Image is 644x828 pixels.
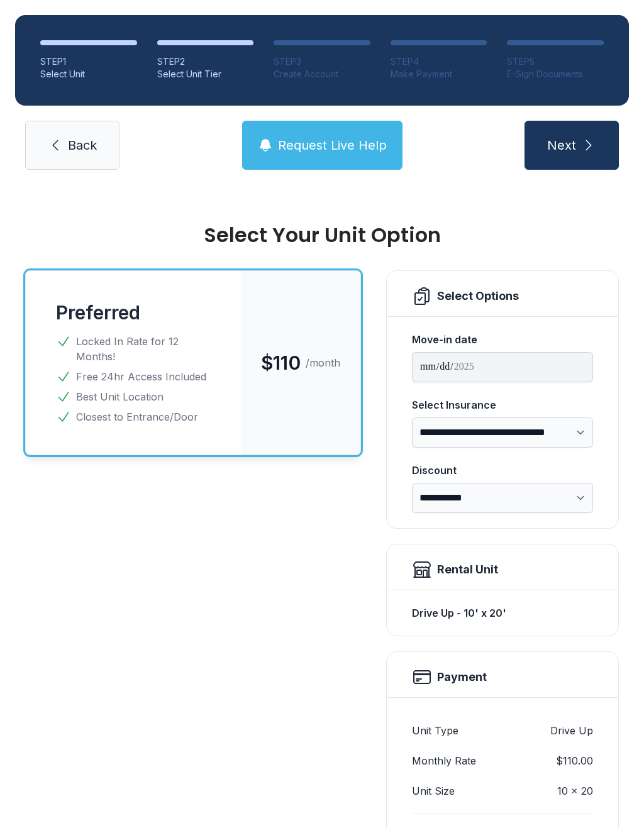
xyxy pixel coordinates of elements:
span: Back [68,136,97,154]
div: Rental Unit [437,561,498,578]
div: STEP 3 [274,55,370,68]
div: Discount [412,463,593,478]
span: Free 24hr Access Included [76,369,206,384]
div: STEP 5 [507,55,604,68]
div: STEP 2 [157,55,254,68]
dt: Monthly Rate [412,753,476,768]
div: Move-in date [412,332,593,347]
input: Move-in date [412,352,593,382]
dd: Drive Up [550,723,593,738]
dd: 10 x 20 [557,783,593,798]
select: Discount [412,483,593,513]
dt: Unit Size [412,783,455,798]
span: Next [547,136,576,154]
span: Best Unit Location [76,389,164,404]
button: Preferred [56,301,140,324]
div: Make Payment [391,68,487,80]
div: Drive Up - 10' x 20' [412,600,593,626]
h2: Payment [437,668,487,686]
div: Select Your Unit Option [25,225,619,245]
dd: $110.00 [556,753,593,768]
div: Select Options [437,287,519,305]
span: Closest to Entrance/Door [76,409,198,424]
div: Select Unit Tier [157,68,254,80]
span: /month [306,355,340,370]
div: Create Account [274,68,370,80]
select: Select Insurance [412,417,593,448]
span: Locked In Rate for 12 Months! [76,334,211,364]
div: STEP 1 [40,55,137,68]
div: Select Insurance [412,397,593,412]
div: E-Sign Documents [507,68,604,80]
span: Request Live Help [278,136,387,154]
span: $110 [261,351,301,374]
dt: Unit Type [412,723,458,738]
div: Select Unit [40,68,137,80]
div: STEP 4 [391,55,487,68]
